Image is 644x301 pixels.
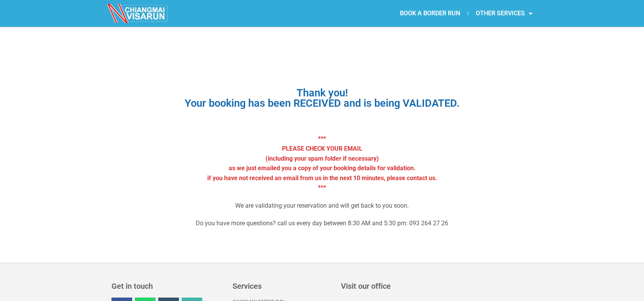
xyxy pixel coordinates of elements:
a: BOOK A BORDER RUN [392,5,468,22]
h1: Thank you! Your booking has been RECEIVED and is being VALIDATED. [125,88,519,109]
p: Do you have more questions? call us every day between 8:30 AM and 5:30 pm: 093 264 27 26 [125,218,519,228]
a: OTHER SERVICES [468,5,540,22]
p: We are validating your reservation and will get back to you soon. [125,201,519,211]
h3: Services [233,282,333,290]
nav: Menu [322,5,540,22]
h3: Get in touch [111,282,225,290]
strong: *** PLEASE CHECK YOUR EMAIL (including your spam folder if necessary) [265,135,379,162]
h3: Visit our office [341,282,531,290]
strong: as we just emailed you a copy of your booking details for validation. if you have not received an... [207,164,437,191]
